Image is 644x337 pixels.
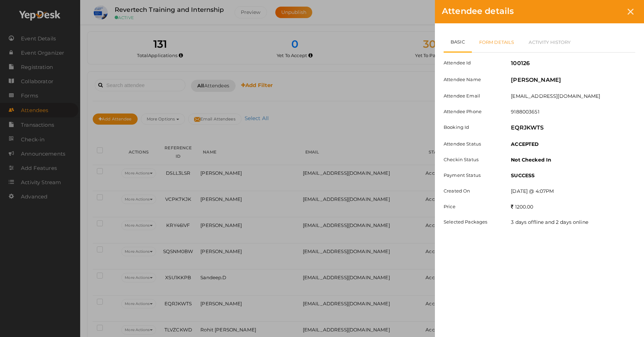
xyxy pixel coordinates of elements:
[521,32,578,52] a: Activity History
[438,188,506,194] label: Created On
[511,76,561,84] label: [PERSON_NAME]
[438,76,506,83] label: Attendee Name
[511,108,539,115] label: 9188003651
[438,156,506,163] label: Checkin Status
[511,157,551,163] b: Not Checked In
[438,60,506,66] label: Attendee Id
[438,172,506,179] label: Payment Status
[438,141,506,147] label: Attendee Status
[444,32,472,53] a: Basic
[511,219,635,229] li: 3 days offline and 2 days online
[438,124,506,131] label: Booking Id
[472,32,522,52] a: Form Details
[511,141,539,147] b: ACCEPTED
[511,188,554,195] label: [DATE] @ 4:07PM
[511,172,535,179] b: SUCCESS
[511,93,600,100] label: [EMAIL_ADDRESS][DOMAIN_NAME]
[438,203,506,210] label: Price
[506,203,641,210] div: 1200.00
[511,124,544,132] label: EQRJKWTS
[438,108,506,115] label: Attendee Phone
[438,219,506,225] label: Selected Packages
[438,93,506,99] label: Attendee Email
[511,60,530,68] label: 100126
[442,6,514,16] span: Attendee details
